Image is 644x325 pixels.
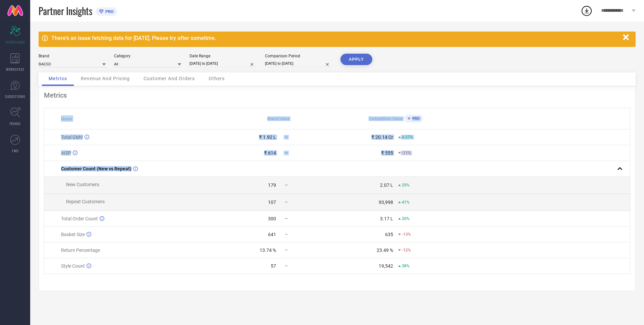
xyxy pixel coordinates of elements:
[12,148,18,153] span: FWD
[9,121,21,126] span: TRENDS
[411,116,420,121] span: PRO
[61,166,131,171] span: Customer Count (New vs Repeat)
[104,9,114,14] span: PRO
[402,200,410,205] span: 41%
[285,200,288,205] span: —
[379,263,393,269] div: 19,542
[380,182,393,188] div: 2.07 L
[114,54,181,58] div: Category
[268,182,276,188] div: 179
[66,199,105,204] span: Repeat Customers
[371,134,393,140] div: ₹ 20.14 Cr
[264,150,276,156] div: ₹ 614
[61,117,72,121] span: Name
[66,182,99,187] span: New Customers
[377,248,393,253] div: 23.49 %
[190,54,257,58] div: Date Range
[81,76,130,81] span: Revenue And Pricing
[190,60,257,67] input: Select date range
[402,151,411,155] span: -11%
[265,60,332,67] input: Select comparison period
[39,4,92,18] span: Partner Insights
[61,150,71,156] span: AISP
[268,216,276,221] div: 300
[271,263,276,269] div: 57
[402,232,411,237] span: -13%
[380,216,393,221] div: 3.17 L
[61,248,100,253] span: Return Percentage
[5,94,25,99] span: SUGGESTIONS
[402,248,411,253] span: -12%
[51,35,620,41] div: There's an issue fetching data for [DATE]. Please try after sometime.
[5,40,25,45] span: SCORECARDS
[49,76,67,81] span: Metrics
[340,54,372,65] button: APPLY
[209,76,225,81] span: Others
[61,232,85,237] span: Basket Size
[265,54,332,58] div: Comparison Period
[285,248,288,253] span: —
[285,232,288,237] span: —
[268,200,276,205] div: 107
[379,200,393,205] div: 93,998
[61,263,85,269] span: Style Count
[402,216,410,221] span: 20%
[285,151,288,155] span: —
[285,264,288,268] span: —
[260,248,276,253] div: 13.74 %
[61,134,83,140] span: Total GMV
[369,116,402,121] span: Competitors Value
[44,91,630,99] div: Metrics
[385,232,393,237] div: 635
[144,76,195,81] span: Customer And Orders
[268,232,276,237] div: 641
[267,116,289,121] span: Brand Value
[402,183,410,187] span: 25%
[61,216,98,221] span: Total Order Count
[285,135,288,140] span: —
[402,264,410,268] span: 38%
[259,134,276,140] div: ₹ 1.92 L
[285,183,288,187] span: —
[6,67,24,72] span: WORKSPACE
[402,135,413,140] span: 4.37%
[285,216,288,221] span: —
[581,5,593,17] div: Open download list
[381,150,393,156] div: ₹ 555
[39,54,106,58] div: Brand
